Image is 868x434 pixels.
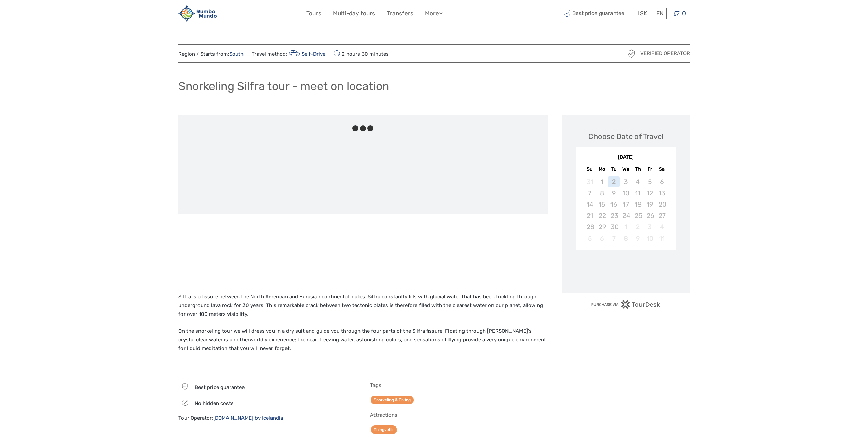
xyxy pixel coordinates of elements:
[584,210,596,221] div: Not available Sunday, September 21st, 2025
[596,199,608,210] div: Not available Monday, September 15th, 2025
[371,425,397,434] a: Thingvellir
[681,10,687,17] span: 0
[178,415,356,422] div: Tour Operator:
[632,210,644,221] div: Not available Thursday, September 25th, 2025
[632,165,644,174] div: Th
[608,233,620,244] div: Not available Tuesday, October 7th, 2025
[195,384,245,390] span: Best price guarantee
[596,176,608,187] div: Not available Monday, September 1st, 2025
[306,9,321,18] a: Tours
[608,176,620,187] div: Not available Tuesday, September 2nd, 2025
[620,199,632,210] div: Not available Wednesday, September 17th, 2025
[287,51,326,57] a: Self-Drive
[640,50,690,57] span: Verified Operator
[644,221,656,233] div: Not available Friday, October 3rd, 2025
[387,9,413,18] a: Transfers
[333,9,375,18] a: Multi-day tours
[229,51,244,57] a: South
[576,154,676,161] div: [DATE]
[608,199,620,210] div: Not available Tuesday, September 16th, 2025
[608,221,620,233] div: Not available Tuesday, September 30th, 2025
[596,233,608,244] div: Not available Monday, October 6th, 2025
[584,165,596,174] div: Su
[584,199,596,210] div: Not available Sunday, September 14th, 2025
[584,187,596,199] div: Not available Sunday, September 7th, 2025
[644,187,656,199] div: Not available Friday, September 12th, 2025
[578,176,674,244] div: month 2025-09
[425,9,443,18] a: More
[653,8,667,19] div: EN
[178,79,389,93] h1: Snorkeling Silfra tour - meet on location
[656,199,668,210] div: Not available Saturday, September 20th, 2025
[334,49,389,58] span: 2 hours 30 minutes
[656,210,668,221] div: Not available Saturday, September 27th, 2025
[370,412,548,418] h5: Attractions
[632,233,644,244] div: Not available Thursday, October 9th, 2025
[620,221,632,233] div: Not available Wednesday, October 1st, 2025
[596,221,608,233] div: Not available Monday, September 29th, 2025
[178,5,217,22] img: 1892-3cdabdab-562f-44e9-842e-737c4ae7dc0a_logo_small.jpg
[371,396,414,404] a: Snorkeling & Diving
[620,233,632,244] div: Not available Wednesday, October 8th, 2025
[632,221,644,233] div: Not available Thursday, October 2nd, 2025
[584,233,596,244] div: Not available Sunday, October 5th, 2025
[626,48,637,59] img: verified_operator_grey_128.png
[370,382,548,388] h5: Tags
[588,131,663,142] div: Choose Date of Travel
[608,187,620,199] div: Not available Tuesday, September 9th, 2025
[620,165,632,174] div: We
[596,187,608,199] div: Not available Monday, September 8th, 2025
[638,10,647,17] span: ISK
[644,199,656,210] div: Not available Friday, September 19th, 2025
[178,327,548,353] p: On the snorkeling tour we will dress you in a dry suit and guide you through the four parts of th...
[644,233,656,244] div: Not available Friday, October 10th, 2025
[195,400,234,406] span: No hidden costs
[596,210,608,221] div: Not available Monday, September 22nd, 2025
[178,51,244,58] span: Region / Starts from:
[656,165,668,174] div: Sa
[656,187,668,199] div: Not available Saturday, September 13th, 2025
[608,165,620,174] div: Tu
[624,268,628,272] div: Loading...
[644,165,656,174] div: Fr
[632,176,644,187] div: Not available Thursday, September 4th, 2025
[656,176,668,187] div: Not available Saturday, September 6th, 2025
[252,49,326,58] span: Travel method:
[178,293,548,319] p: Silfra is a fissure between the North American and Eurasian continental plates. Silfra constantly...
[608,210,620,221] div: Not available Tuesday, September 23rd, 2025
[632,187,644,199] div: Not available Thursday, September 11th, 2025
[656,221,668,233] div: Not available Saturday, October 4th, 2025
[584,176,596,187] div: Not available Sunday, August 31st, 2025
[620,210,632,221] div: Not available Wednesday, September 24th, 2025
[632,199,644,210] div: Not available Thursday, September 18th, 2025
[620,176,632,187] div: Not available Wednesday, September 3rd, 2025
[644,176,656,187] div: Not available Friday, September 5th, 2025
[213,415,283,421] a: [DOMAIN_NAME] by Icelandia
[656,233,668,244] div: Not available Saturday, October 11th, 2025
[591,300,660,309] img: PurchaseViaTourDesk.png
[562,8,633,19] span: Best price guarantee
[644,210,656,221] div: Not available Friday, September 26th, 2025
[620,187,632,199] div: Not available Wednesday, September 10th, 2025
[584,221,596,233] div: Not available Sunday, September 28th, 2025
[596,165,608,174] div: Mo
